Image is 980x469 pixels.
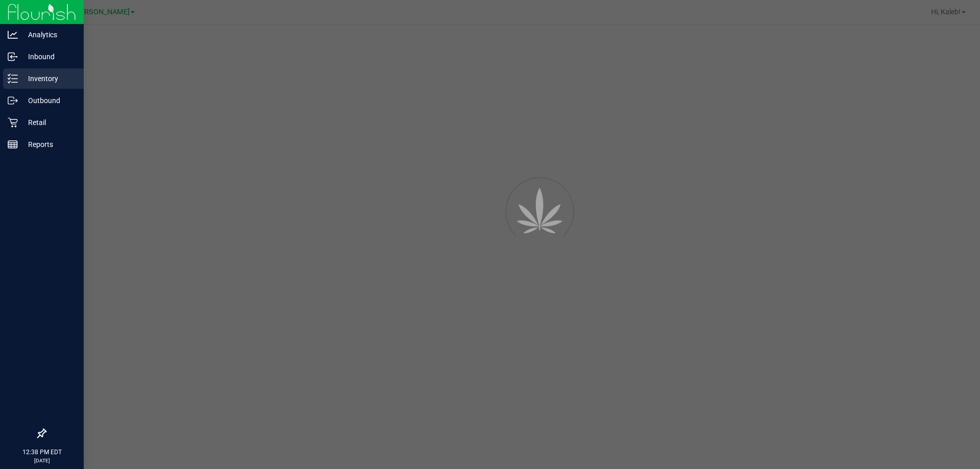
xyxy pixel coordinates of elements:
[8,95,18,106] inline-svg: Outbound
[8,73,18,84] inline-svg: Inventory
[18,94,79,107] p: Outbound
[8,139,18,150] inline-svg: Reports
[8,117,18,128] inline-svg: Retail
[18,72,79,85] p: Inventory
[18,138,79,151] p: Reports
[5,448,79,457] p: 12:38 PM EDT
[18,51,79,63] p: Inbound
[8,52,18,62] inline-svg: Inbound
[5,457,79,464] p: [DATE]
[18,29,79,41] p: Analytics
[8,30,18,40] inline-svg: Analytics
[18,116,79,129] p: Retail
